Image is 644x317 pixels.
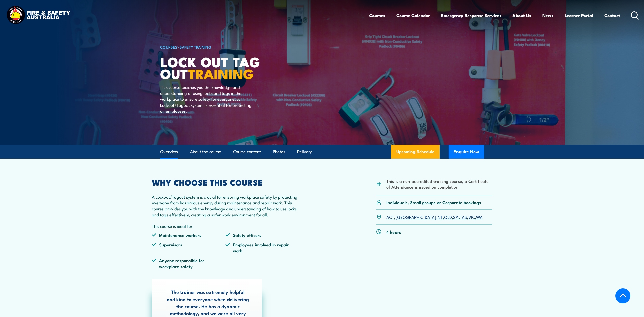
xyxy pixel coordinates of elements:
a: Contact [604,9,620,22]
li: Anyone responsible for workplace safety [152,257,226,269]
p: Individuals, Small groups or Corporate bookings [386,199,481,205]
a: Learner Portal [565,9,593,22]
a: TAS [460,214,467,220]
a: [GEOGRAPHIC_DATA] [396,214,436,220]
li: Supervisors [152,242,226,253]
p: 4 hours [386,229,401,235]
a: Upcoming Schedule [391,145,440,159]
li: Safety officers [225,232,299,238]
button: Enquire Now [449,145,484,159]
a: About the course [190,145,221,158]
strong: TRAINING [188,63,254,84]
h1: Lock Out Tag Out [160,56,285,79]
a: Photos [273,145,285,158]
a: SA [453,214,459,220]
a: Safety Training [180,44,211,50]
p: , , , , , , , [386,214,483,220]
a: VIC [468,214,475,220]
a: WA [476,214,483,220]
li: This is a non-accredited training course, a Certificate of Attendance is issued on completion. [386,178,492,190]
h6: > [160,44,285,50]
h2: WHY CHOOSE THIS COURSE [152,179,300,186]
p: This course teaches you the knowledge and understanding of using locks and tags in the workplace ... [160,84,253,114]
a: Overview [160,145,178,158]
a: Course Calendar [396,9,430,22]
a: NT [438,214,443,220]
a: COURSES [160,44,177,50]
a: News [542,9,553,22]
a: Course content [233,145,261,158]
a: Courses [369,9,385,22]
a: Emergency Response Services [441,9,501,22]
p: A Lockout/Tagout system is crucial for ensuring workplace safety by protecting everyone from haza... [152,194,300,218]
a: About Us [512,9,531,22]
a: ACT [386,214,394,220]
li: Employees involved in repair work [225,242,299,253]
a: Delivery [297,145,312,158]
p: This course is ideal for: [152,223,300,229]
a: QLD [444,214,452,220]
li: Maintenance workers [152,232,226,238]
